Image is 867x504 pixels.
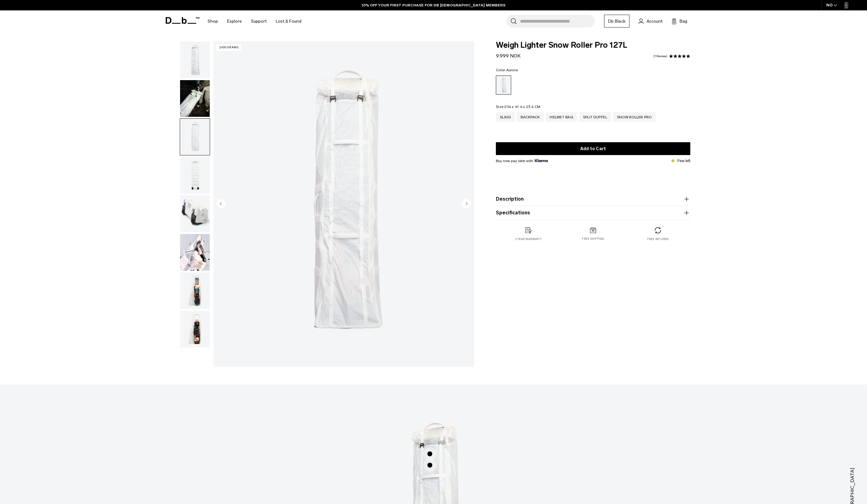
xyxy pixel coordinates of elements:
img: Weigh_Lighter_Snow_Roller_Pro_127L_4.png [180,195,210,232]
button: Description [496,195,690,203]
button: Weigh_Lighter_Snow_Roller_Pro_127L_1.png [180,41,210,79]
a: Db Black [604,15,629,28]
img: Weigh Lighter Snow Roller Pro 127L Aurora [180,234,210,271]
a: Account [639,17,662,25]
p: Few left [677,158,690,164]
a: Sling [496,112,515,122]
button: Weigh_Lighter_Snow_Roller_Pro_127L_4.png [180,195,210,232]
img: Weigh_Lighter_Snow_Roller_Pro_127L_2.png [213,41,474,367]
a: 1 reviews [653,55,667,58]
legend: Color: [496,68,518,72]
a: Split Duffel [579,112,611,122]
button: Weigh_Lighter_Snow_Roller_Pro_127L_3.png [180,157,210,194]
a: Backpack [517,112,544,122]
span: 204 x 41.4 x 23.4 CM [504,105,540,109]
a: Aurora [496,76,511,94]
p: Free shipping [582,237,604,241]
span: Aurora [506,68,518,72]
img: Weigh_Lighter_snow_Roller_Lifestyle.png [180,80,210,117]
span: Buy now pay later with [496,158,548,164]
img: {"height" => 20, "alt" => "Klarna"} [535,159,548,162]
button: Weigh_Lighter_snow_Roller_Lifestyle.png [180,80,210,117]
a: Explore [227,10,242,32]
img: Weigh_Lighter_Snow_Roller_Pro_127L_5.png [180,311,210,347]
button: Specifications [496,209,690,217]
a: Helmet Bag [546,112,577,122]
a: Snow Roller Pro [613,112,656,122]
span: 9.999 NOK [496,53,521,59]
a: Shop [208,10,218,32]
span: Bag [680,18,687,24]
button: Weigh_Lighter_Snow_Roller_Pro_127L_5.png [180,310,210,348]
img: Weigh_Lighter_Snow_Roller_Pro_127L_1.png [180,42,210,78]
button: Weigh_Lighter_Snow_Roller_Pro_127L_2.png [180,118,210,156]
button: Weigh Lighter Snow Roller Pro 127L Aurora [180,234,210,271]
button: Weigh_Lighter_Snow_Roller_Pro_127L_6.png [180,272,210,309]
img: Weigh_Lighter_Snow_Roller_Pro_127L_2.png [180,119,210,155]
button: Add to Cart [496,142,690,155]
a: Lost & Found [276,10,301,32]
button: Next slide [462,199,471,209]
p: Free returns [647,237,669,241]
p: 2 year warranty [515,237,541,241]
span: Weigh Lighter Snow Roller Pro 127L [496,41,690,49]
li: 3 / 8 [213,41,474,367]
button: Previous slide [216,199,226,209]
img: Weigh_Lighter_Snow_Roller_Pro_127L_3.png [180,157,210,194]
nav: Main Navigation [203,10,306,32]
p: 2400 grams [216,44,241,51]
img: Weigh_Lighter_Snow_Roller_Pro_127L_6.png [180,272,210,309]
a: Support [251,10,267,32]
a: 10% OFF YOUR FIRST PURCHASE FOR DB [DEMOGRAPHIC_DATA] MEMBERS [362,2,505,8]
legend: Size: [496,105,540,109]
span: Account [647,18,662,24]
button: Bag [672,17,687,25]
